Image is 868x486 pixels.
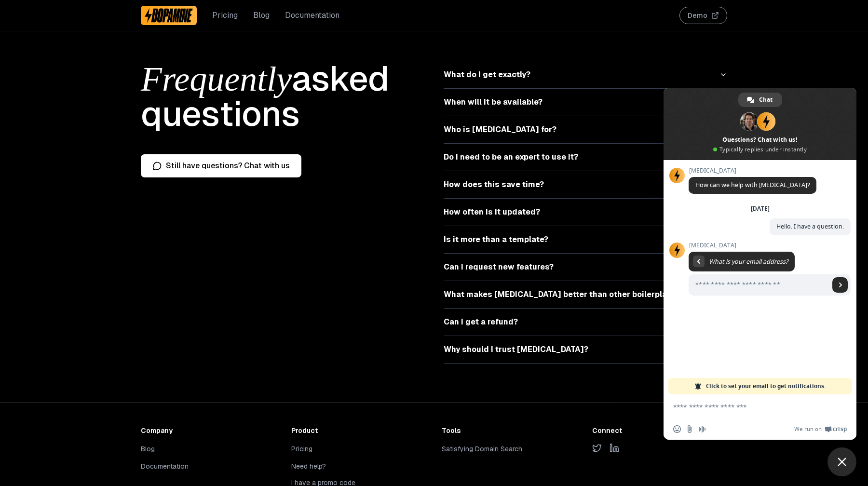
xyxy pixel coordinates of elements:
[141,6,197,25] a: Dopamine
[444,254,727,281] button: Can I request new features?
[444,281,727,308] button: What makes [MEDICAL_DATA] better than other boilerplates?
[827,447,856,476] div: Close chat
[141,60,292,98] span: Frequently
[444,336,727,363] button: Why should I trust [MEDICAL_DATA]?
[141,61,424,131] h1: asked questions
[444,199,727,226] button: How often is it updated?
[759,93,773,107] span: Chat
[444,171,727,198] button: How does this save time?
[212,10,238,21] a: Pricing
[444,144,727,171] button: Do I need to be an expert to use it?
[689,242,851,249] span: [MEDICAL_DATA]
[291,426,426,435] h3: Product
[751,206,770,212] div: [DATE]
[833,425,847,433] span: Crisp
[141,154,301,177] button: Still have questions? Chat with us
[592,426,727,435] h3: Connect
[444,89,727,116] button: When will it be available?
[444,116,727,143] button: Who is [MEDICAL_DATA] for?
[291,445,312,453] a: Pricing
[444,226,727,253] button: Is it more than a template?
[141,445,155,453] a: Blog
[679,7,727,24] button: Demo
[285,10,339,21] a: Documentation
[444,61,727,88] button: What do I get exactly?
[689,274,829,296] input: Enter your email address...
[253,10,270,21] a: Blog
[794,425,822,433] span: We run on
[145,8,193,23] img: Dopamine
[442,445,522,453] a: Satisfying Domain Search
[141,462,189,471] a: Documentation
[794,425,847,433] a: We run onCrisp
[442,426,577,435] h3: Tools
[693,256,705,267] div: Return to message
[686,425,693,433] span: Send a file
[706,378,826,394] span: Click to set your email to get notifications.
[673,403,826,411] textarea: Compose your message...
[709,257,788,266] span: What is your email address?
[141,426,276,435] h3: Company
[776,222,844,230] span: Hello. I have a question.
[738,93,782,107] div: Chat
[673,425,681,433] span: Insert an emoji
[698,425,706,433] span: Audio message
[832,277,848,293] span: Send
[689,167,816,174] span: [MEDICAL_DATA]
[291,461,326,471] button: Need help?
[695,181,810,189] span: How can we help with [MEDICAL_DATA]?
[444,309,727,336] button: Can I get a refund?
